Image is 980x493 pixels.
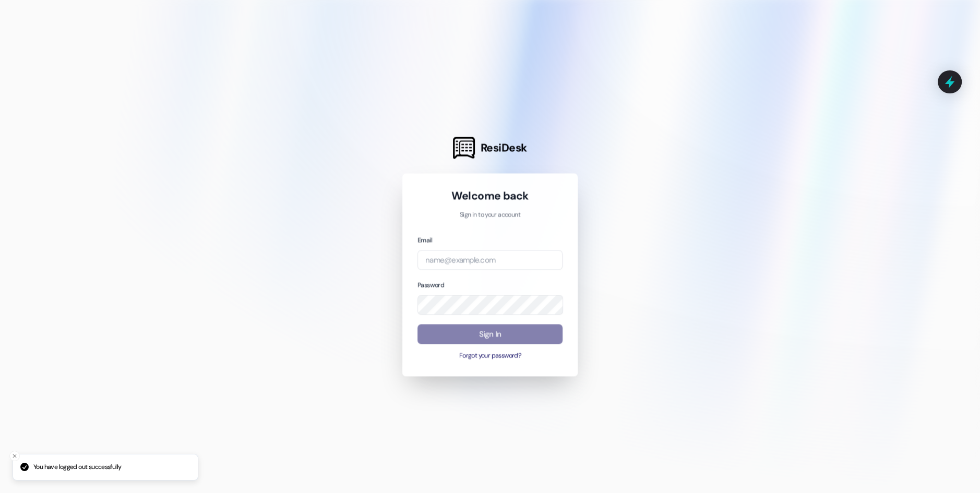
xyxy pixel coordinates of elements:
button: Close toast [9,451,20,461]
button: Forgot your password? [417,352,563,361]
p: Sign in to your account [417,211,563,220]
span: ResiDesk [481,141,527,155]
p: You have logged out successfully [33,463,121,472]
label: Password [417,281,444,289]
button: Sign In [417,324,563,344]
label: Email [417,236,432,244]
img: ResiDesk Logo [453,137,475,159]
h1: Welcome back [417,189,563,203]
input: name@example.com [417,250,563,270]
